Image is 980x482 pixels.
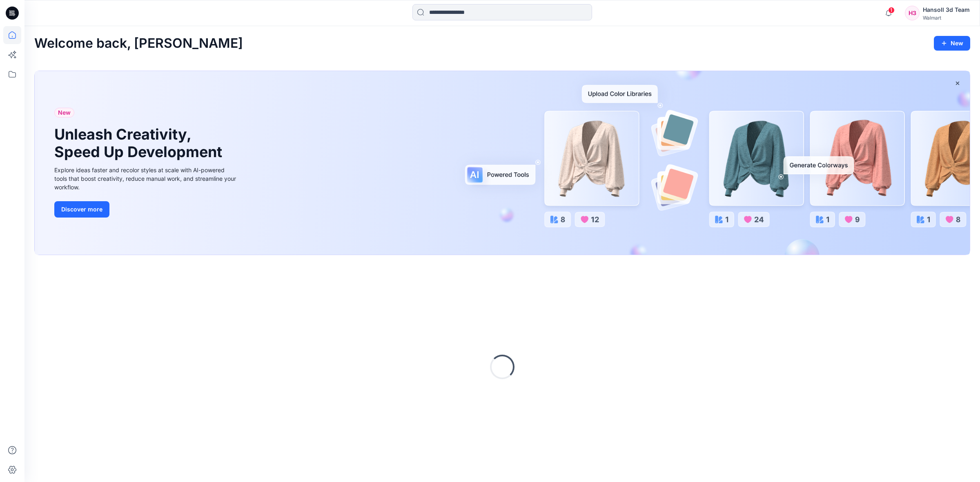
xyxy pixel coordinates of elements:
[923,15,970,21] div: Walmart
[54,126,226,161] h1: Unleash Creativity, Speed Up Development
[923,5,970,15] div: Hansoll 3d Team
[54,201,109,218] button: Discover more
[934,36,970,51] button: New
[888,7,895,13] span: 1
[905,6,920,20] div: H3
[58,108,71,118] span: New
[54,166,238,191] div: Explore ideas faster and recolor styles at scale with AI-powered tools that boost creativity, red...
[54,201,238,218] a: Discover more
[34,36,243,51] h2: Welcome back, [PERSON_NAME]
